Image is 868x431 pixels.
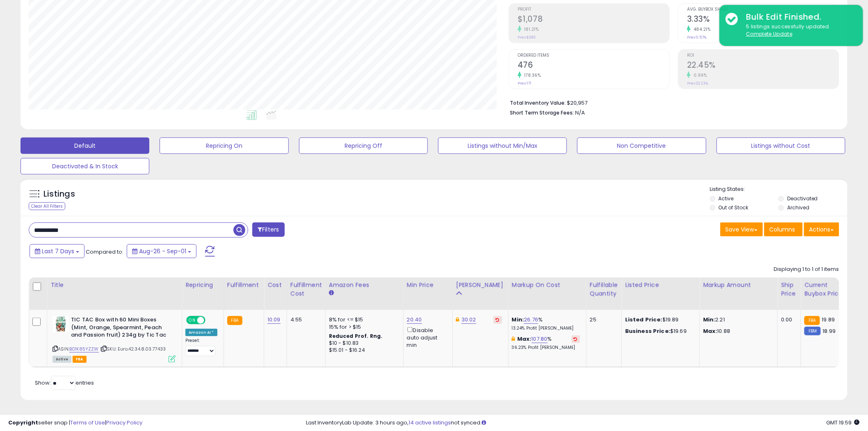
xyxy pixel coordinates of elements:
[407,316,422,324] a: 20.40
[227,281,260,289] div: Fulfillment
[625,328,693,335] div: $19.69
[574,337,578,341] i: Revert to store-level Max Markup
[518,81,531,86] small: Prev: 171
[409,419,451,426] a: 14 active listings
[691,26,711,32] small: 484.21%
[329,323,397,331] div: 15% for > $15
[106,419,142,426] a: Privacy Policy
[8,419,38,426] strong: Copyright
[590,281,618,298] div: Fulfillable Quantity
[456,281,505,289] div: [PERSON_NAME]
[42,247,74,255] span: Last 7 Days
[329,340,397,347] div: $10 - $10.83
[329,281,400,289] div: Amazon Fees
[521,72,541,78] small: 178.36%
[29,202,65,210] div: Clear All Filters
[187,317,197,324] span: ON
[822,316,835,323] span: 19.89
[625,281,696,289] div: Listed Price
[185,281,220,289] div: Repricing
[69,346,99,353] a: B01K85YZZW
[687,7,839,12] span: Avg. Buybox Share
[512,316,524,323] b: Min:
[719,204,749,211] label: Out of Stock
[50,281,178,289] div: Title
[512,316,580,331] div: %
[804,281,847,298] div: Current Buybox Price
[306,419,860,427] div: Last InventoryLab Update: 3 hours ago, not synced.
[521,26,539,32] small: 181.21%
[781,281,797,298] div: Ship Price
[740,23,857,38] div: 5 listings successfully updated.
[160,138,288,154] button: Repricing On
[703,327,717,335] strong: Max:
[804,222,839,236] button: Actions
[823,327,836,335] span: 18.99
[329,347,397,354] div: $15.01 - $16.24
[710,186,847,193] p: Listing States:
[290,316,319,323] div: 4.55
[139,247,186,255] span: Aug-26 - Sep-01
[512,281,583,289] div: Markup on Cost
[764,222,803,236] button: Columns
[35,379,94,387] span: Show: entries
[43,188,75,200] h5: Listings
[687,60,839,71] h2: 22.45%
[329,289,334,297] small: Amazon Fees.
[512,326,580,331] p: 13.24% Profit [PERSON_NAME]
[787,195,818,202] label: Deactivated
[625,316,662,323] b: Listed Price:
[53,316,69,332] img: 51D534MYWHL._SL40_.jpg
[299,138,428,154] button: Repricing Off
[510,99,566,106] b: Total Inventory Value:
[8,419,142,427] div: seller snap | |
[30,244,85,258] button: Last 7 Days
[703,281,774,289] div: Markup Amount
[53,356,71,363] span: All listings currently available for purchase on Amazon
[719,195,734,202] label: Active
[518,35,536,40] small: Prev: $383
[100,346,166,352] span: | SKU: Euro.42.34.8.03.77433
[267,316,281,324] a: 10.09
[787,204,809,211] label: Archived
[438,138,567,154] button: Listings without Min/Max
[517,335,532,343] b: Max:
[204,317,217,324] span: OFF
[524,316,538,324] a: 26.76
[687,14,839,25] h2: 3.33%
[703,316,715,323] strong: Min:
[21,138,149,154] button: Default
[687,81,708,86] small: Prev: 22.23%
[510,109,574,116] b: Short Term Storage Fees:
[827,419,860,426] span: 2025-09-10 19:59 GMT
[461,316,476,324] a: 30.02
[770,225,795,234] span: Columns
[70,419,105,426] a: Terms of Use
[774,266,839,273] div: Displaying 1 to 1 of 1 items
[290,281,322,298] div: Fulfillment Cost
[532,335,548,343] a: 107.80
[512,336,515,342] i: This overrides the store level max markup for this listing
[508,277,586,310] th: The percentage added to the cost of goods (COGS) that forms the calculator for Min & Max prices.
[804,327,820,335] small: FBM
[267,281,283,289] div: Cost
[518,14,669,25] h2: $1,078
[703,316,771,323] p: 2.21
[21,158,149,174] button: Deactivated & In Stock
[329,316,397,323] div: 8% for <= $15
[512,335,580,351] div: %
[86,248,123,256] span: Compared to:
[185,329,217,336] div: Amazon AI *
[71,316,171,341] b: TIC TAC Box with 60 Mini Boxes (Mint, Orange, Spearmint, Peach and Passion fruit) 234g by Tic Tac
[73,356,87,363] span: FBA
[227,316,242,325] small: FBA
[717,138,845,154] button: Listings without Cost
[703,328,771,335] p: 10.88
[407,326,446,349] div: Disable auto adjust min
[53,316,176,362] div: ASIN:
[625,327,670,335] b: Business Price:
[329,332,383,339] b: Reduced Prof. Rng.
[804,316,820,325] small: FBA
[691,72,707,78] small: 0.99%
[518,53,669,58] span: Ordered Items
